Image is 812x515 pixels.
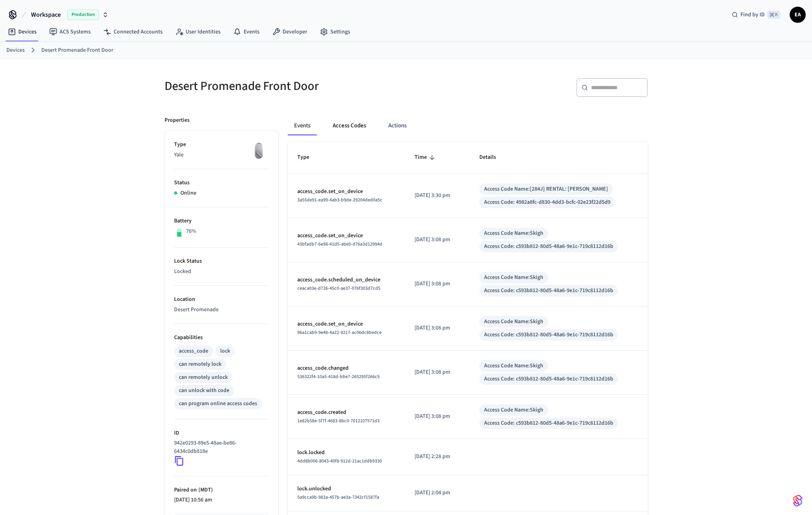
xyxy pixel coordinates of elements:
p: Status [174,179,269,187]
p: access_code.created [297,408,396,417]
p: 942e0293-89e5-48ae-be86-6434c0db818e [174,439,265,456]
div: Access Code Name: Skigh [484,406,543,414]
p: Location [174,295,269,304]
p: [DATE] 2:28 pm [415,453,460,461]
img: August Wifi Smart Lock 3rd Gen, Silver, Front [249,140,269,160]
span: Time [415,151,437,164]
p: [DATE] 2:04 pm [415,489,460,497]
div: Access Code: c593b812-80d5-48a6-9e1c-719c8112d16b [484,419,613,427]
span: 43bfadb7-6e98-41d5-abe0-d76a3d12994d [297,241,382,248]
span: Workspace [31,10,61,20]
p: Desert Promenade [174,306,269,314]
span: 3a55de91-ea99-4ab3-b9de-29204ded0a5c [297,197,382,203]
a: User Identities [169,25,227,39]
img: SeamLogoGradient.69752ec5.svg [793,494,802,507]
span: Details [479,151,506,164]
div: Access Code: c593b812-80d5-48a6-9e1c-719c8112d16b [484,375,613,383]
a: Devices [2,25,43,39]
a: Devices [6,46,25,55]
p: [DATE] 3:08 pm [415,368,460,376]
button: Access Codes [326,116,372,135]
p: Locked [174,267,269,276]
p: ID [174,429,269,437]
div: can remotely unlock [179,373,228,382]
span: 96a1cab9-9e48-4a22-9217-ac06dc8bedce [297,329,382,336]
span: ceaca03e-d726-45c0-ae37-076f303d7cd5 [297,285,380,292]
div: Find by ID⌘ K [725,8,787,22]
a: Connected Accounts [97,25,169,39]
div: Access Code: c593b812-80d5-48a6-9e1c-719c8112d16b [484,331,613,339]
p: [DATE] 3:08 pm [415,412,460,421]
span: Type [297,151,320,164]
span: 536322f4-10a5-418d-bbe7-265295f266c9 [297,373,380,380]
span: EA [791,8,805,22]
p: Properties [165,116,190,125]
a: Desert Promenade Front Door [41,46,113,55]
p: access_code.set_on_device [297,187,396,196]
p: Online [180,189,196,197]
div: Access Code: c593b812-80d5-48a6-9e1c-719c8112d16b [484,242,613,251]
div: Access Code Name: [284J] RENTAL: [PERSON_NAME] [484,185,608,193]
p: Paired on [174,486,269,494]
p: Yale [174,151,269,159]
p: Battery [174,217,269,225]
div: Access Code Name: Skigh [484,273,543,282]
p: [DATE] 3:08 pm [415,280,460,288]
span: 4dd8b006-8043-40f8-912d-21ac1ddb9330 [297,458,382,464]
p: [DATE] 3:08 pm [415,236,460,244]
span: ⌘ K [767,11,780,19]
span: Find by ID [740,11,765,19]
span: 1e82b58e-5f7f-4683-8bc0-7012107571d3 [297,417,380,424]
a: Events [227,25,266,39]
div: Access Code Name: Skigh [484,229,543,238]
p: lock.locked [297,449,396,457]
a: ACS Systems [43,25,97,39]
p: access_code.set_on_device [297,320,396,328]
p: [DATE] 3:30 pm [415,191,460,200]
div: lock [220,347,230,355]
p: [DATE] 10:56 am [174,496,269,504]
div: can program online access codes [179,400,257,408]
span: ( MDT ) [197,486,213,494]
p: access_code.changed [297,364,396,373]
p: Capabilities [174,334,269,342]
p: Lock Status [174,257,269,265]
p: lock.unlocked [297,485,396,493]
div: Access Code Name: Skigh [484,318,543,326]
button: EA [790,7,806,23]
button: Events [288,116,317,135]
div: can unlock with code [179,386,229,395]
div: can remotely lock [179,360,221,369]
div: Access Code: c593b812-80d5-48a6-9e1c-719c8112d16b [484,287,613,295]
div: Access Code: 4982a8fc-d830-4dd3-bcfc-02e23f22d5d9 [484,198,610,207]
a: Developer [266,25,314,39]
p: Type [174,140,269,149]
a: Settings [314,25,357,39]
button: Actions [382,116,413,135]
p: access_code.scheduled_on_device [297,276,396,284]
div: Access Code Name: Skigh [484,362,543,370]
div: ant example [288,116,648,135]
span: Production [67,10,99,20]
h5: Desert Promenade Front Door [165,78,401,94]
span: 5a9cca9b-983a-457b-ae3a-7342cf1587fa [297,494,379,501]
p: 76% [186,227,196,236]
p: access_code.set_on_device [297,232,396,240]
div: access_code [179,347,208,355]
p: [DATE] 3:08 pm [415,324,460,332]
